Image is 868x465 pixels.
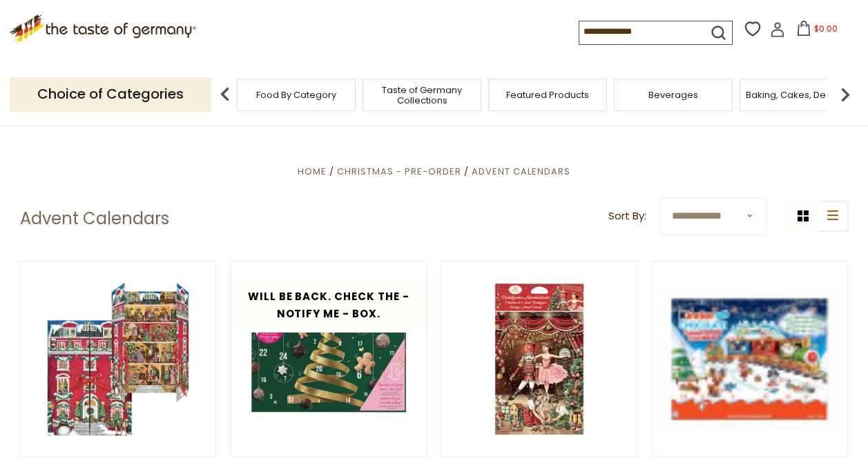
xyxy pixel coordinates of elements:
a: Featured Products [506,90,589,100]
button: $0.00 [788,21,847,41]
img: Wicklein Advent Calendar Assorted Gingerbread [231,261,427,457]
p: Choice of Categories [10,77,211,111]
a: Baking, Cakes, Desserts [746,90,853,100]
a: Taste of Germany Collections [367,85,477,106]
img: Windel Manor House Advent Calendar [21,261,216,457]
a: Food By Category [256,90,336,100]
a: Beverages [648,90,698,100]
img: previous arrow [211,81,239,108]
a: Home [298,165,327,178]
img: Heidel Christmas Fairy Tale Chocolate Advent Calendar [442,261,637,457]
img: next arrow [831,81,859,108]
label: Sort By: [608,208,646,225]
a: Advent Calendars [472,165,570,178]
span: $0.00 [814,23,838,34]
a: Christmas - PRE-ORDER [337,165,461,178]
img: Kinder Chocolate Countdown Calendar [653,261,848,457]
h1: Advent Calendars [20,208,169,229]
